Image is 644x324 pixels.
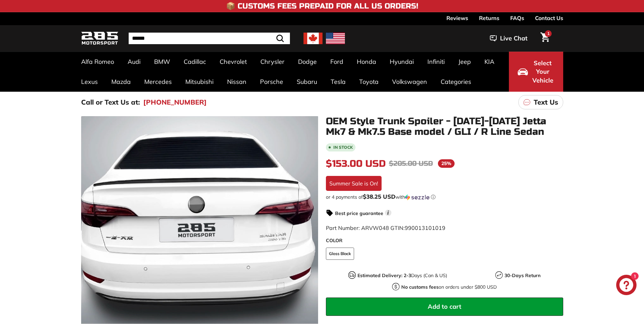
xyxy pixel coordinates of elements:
a: Contact Us [535,12,563,24]
span: 25% [438,159,455,168]
h1: OEM Style Trunk Spoiler - [DATE]-[DATE] Jetta Mk7 & Mk7.5 Base model / GLI / R Line Sedan [326,116,563,137]
strong: No customs fees [401,284,439,290]
a: Tesla [324,72,352,92]
p: Text Us [534,97,558,107]
a: Volkswagen [385,72,434,92]
a: Nissan [220,72,253,92]
inbox-online-store-chat: Shopify online store chat [614,275,639,297]
button: Add to cart [326,298,563,316]
span: Part Number: ARVW048 GTIN: [326,224,445,231]
div: or 4 payments of$38.25 USDwithSezzle Click to learn more about Sezzle [326,194,563,200]
div: Summer Sale is On! [326,176,382,191]
img: Sezzle [405,194,429,200]
a: Chevrolet [213,52,254,72]
span: 1 [547,31,550,36]
div: or 4 payments of with [326,194,563,200]
a: Cart [536,27,554,50]
a: Lexus [74,72,105,92]
a: Mitsubishi [179,72,220,92]
p: on orders under $800 USD [401,284,497,291]
span: Select Your Vehicle [531,59,554,85]
a: Audi [121,52,147,72]
span: 990013101019 [405,224,445,231]
button: Live Chat [481,30,536,47]
span: $205.00 USD [389,159,433,168]
a: [PHONE_NUMBER] [143,97,207,107]
a: Dodge [291,52,324,72]
span: i [385,210,391,216]
a: Alfa Romeo [74,52,121,72]
a: Toyota [352,72,385,92]
a: Mercedes [137,72,179,92]
a: Chrysler [254,52,291,72]
a: Honda [350,52,383,72]
a: Hyundai [383,52,421,72]
button: Select Your Vehicle [509,52,563,92]
input: Search [129,33,290,44]
p: Call or Text Us at: [81,97,140,107]
a: FAQs [510,12,524,24]
span: Add to cart [428,303,461,310]
a: KIA [478,52,501,72]
p: Days (Can & US) [357,272,447,279]
span: $153.00 USD [326,158,386,169]
a: Reviews [446,12,468,24]
a: Subaru [290,72,324,92]
a: Jeep [452,52,478,72]
strong: 30-Days Return [504,272,540,278]
a: Text Us [518,95,563,109]
label: COLOR [326,237,563,244]
b: In stock [333,145,353,149]
a: Cadillac [177,52,213,72]
span: Live Chat [500,34,528,43]
strong: Estimated Delivery: 2-3 [357,272,411,278]
h4: 📦 Customs Fees Prepaid for All US Orders! [226,2,418,10]
a: BMW [147,52,177,72]
strong: Best price guarantee [335,210,383,216]
span: $38.25 USD [363,193,395,200]
a: Returns [479,12,499,24]
a: Infiniti [421,52,452,72]
a: Categories [434,72,478,92]
a: Porsche [253,72,290,92]
a: Ford [324,52,350,72]
a: Mazda [105,72,137,92]
img: Logo_285_Motorsport_areodynamics_components [81,31,118,47]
